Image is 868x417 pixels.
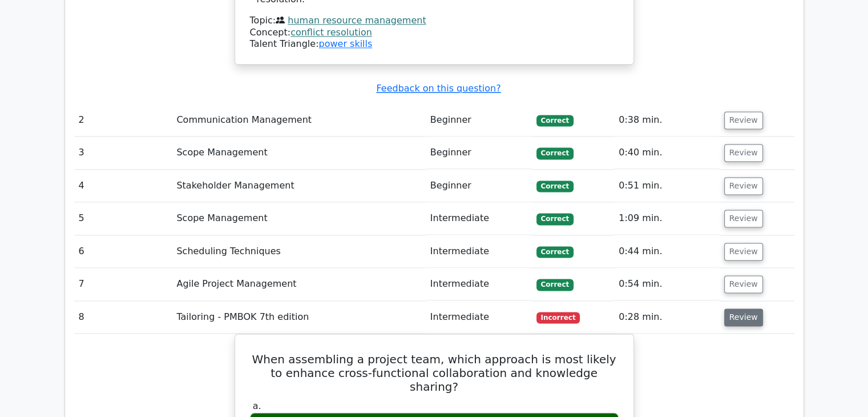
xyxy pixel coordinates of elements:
td: Agile Project Management [172,268,425,300]
td: 0:38 min. [614,104,719,137]
button: Review [724,210,763,227]
td: 6 [74,235,172,268]
div: Talent Triangle: [250,15,619,50]
span: Correct [536,213,574,224]
td: Communication Management [172,104,425,137]
td: 0:40 min. [614,137,719,169]
td: 7 [74,268,172,300]
a: conflict resolution [290,27,372,38]
span: Correct [536,147,574,159]
button: Review [724,111,763,129]
a: Feedback on this question? [376,83,500,94]
td: Scope Management [172,137,425,169]
span: Correct [536,279,574,290]
button: Review [724,144,763,162]
button: Review [724,275,763,293]
td: 3 [74,137,172,169]
button: Review [724,308,763,326]
td: 1:09 min. [614,202,719,235]
a: power skills [318,38,372,49]
td: Beginner [426,170,532,202]
td: 0:51 min. [614,170,719,202]
span: Correct [536,246,574,258]
td: Intermediate [426,202,532,235]
td: 0:54 min. [614,268,719,300]
td: Tailoring - PMBOK 7th edition [172,301,425,334]
span: Correct [536,181,574,192]
td: Intermediate [426,301,532,334]
td: Intermediate [426,235,532,268]
a: human resource management [288,15,426,26]
td: Intermediate [426,268,532,300]
td: Scheduling Techniques [172,235,425,268]
span: Incorrect [536,312,580,323]
div: Concept: [250,27,619,39]
td: 2 [74,104,172,137]
td: 4 [74,170,172,202]
td: 0:28 min. [614,301,719,334]
td: 5 [74,202,172,235]
button: Review [724,177,763,195]
h5: When assembling a project team, which approach is most likely to enhance cross-functional collabo... [249,352,620,394]
td: Beginner [426,137,532,169]
td: Stakeholder Management [172,170,425,202]
span: Correct [536,115,574,126]
span: a. [253,400,261,411]
td: Scope Management [172,202,425,235]
td: Beginner [426,104,532,137]
td: 0:44 min. [614,235,719,268]
div: Topic: [250,15,619,27]
button: Review [724,243,763,260]
td: 8 [74,301,172,334]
